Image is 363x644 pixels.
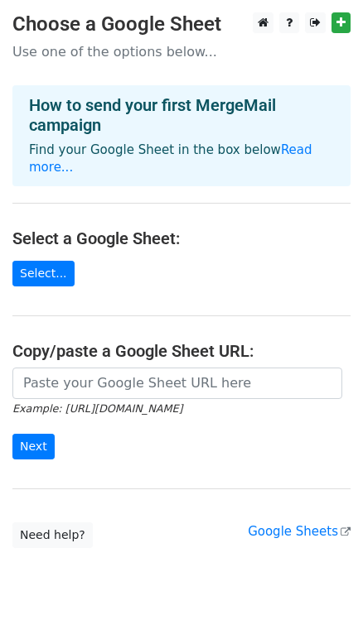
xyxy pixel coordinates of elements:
input: Next [12,434,55,459]
h3: Choose a Google Sheet [12,12,351,36]
h4: Select a Google Sheet: [12,228,351,248]
a: Select... [12,261,75,286]
h4: Copy/paste a Google Sheet URL: [12,341,351,361]
a: Need help? [12,522,93,548]
a: Google Sheets [248,524,351,539]
input: Paste your Google Sheet URL here [12,368,342,399]
a: Read more... [29,142,312,175]
p: Find your Google Sheet in the box below [29,142,334,176]
p: Use one of the options below... [12,43,351,60]
h4: How to send your first MergeMail campaign [29,95,334,135]
small: Example: [URL][DOMAIN_NAME] [12,402,182,415]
